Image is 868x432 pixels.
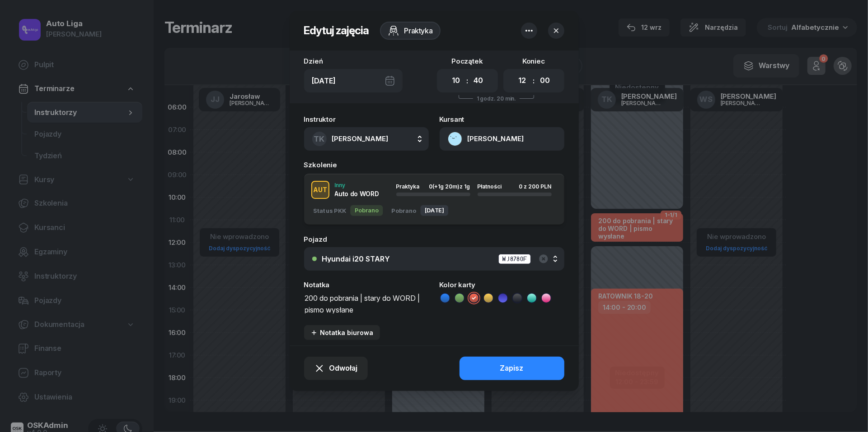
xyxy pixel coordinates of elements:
div: : [533,75,535,86]
button: Odwołaj [304,357,368,380]
button: Hyundai i20 STARYWJ8780F [304,247,564,271]
button: [PERSON_NAME] [440,127,564,151]
button: TK[PERSON_NAME] [304,127,429,151]
div: Hyundai i20 STARY [322,255,390,262]
button: Notatka biurowa [304,325,380,340]
span: [PERSON_NAME] [332,134,389,143]
div: : [466,75,468,86]
span: TK [314,135,325,143]
button: Zapisz [460,357,564,380]
div: WJ8780F [498,254,531,264]
span: Odwołaj [329,363,358,374]
div: Notatka biurowa [310,329,374,336]
h2: Edytuj zajęcia [304,23,369,38]
div: Zapisz [500,363,524,374]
